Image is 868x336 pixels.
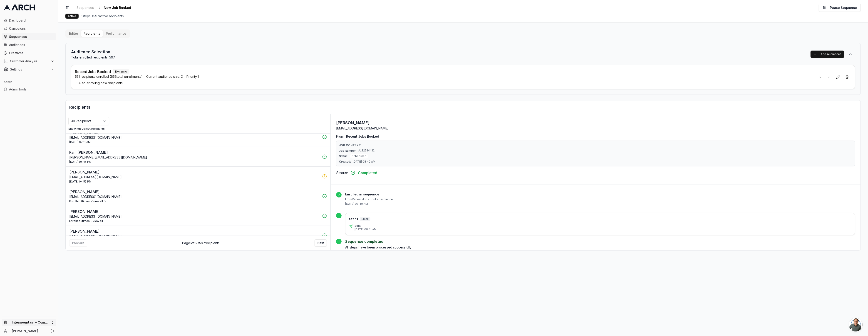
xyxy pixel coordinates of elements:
p: Fan, [PERSON_NAME] [69,150,320,155]
a: Sequences [2,33,56,40]
p: [PERSON_NAME] [69,169,320,175]
p: [EMAIL_ADDRESS][DOMAIN_NAME] [69,175,320,179]
p: Recent Jobs Booked [75,69,111,74]
p: [EMAIL_ADDRESS][DOMAIN_NAME] [69,195,320,199]
span: Auto-enrolling new recipients [75,81,812,85]
p: Job Context [339,144,852,147]
button: [PERSON_NAME][EMAIL_ADDRESS][DOMAIN_NAME][DATE] 04:06 PM [66,226,330,245]
a: Dashboard [2,17,56,24]
div: Dynamic [113,69,129,74]
p: [EMAIL_ADDRESS][DOMAIN_NAME] [69,234,320,239]
button: Enrolled2times - View all [69,200,107,203]
button: Customer Analysis [2,58,56,65]
button: Fan, [PERSON_NAME][PERSON_NAME][EMAIL_ADDRESS][DOMAIN_NAME][DATE] 05:45 PM [66,147,330,166]
button: [PERSON_NAME][EMAIL_ADDRESS][DOMAIN_NAME][DATE] 07:11 AM [66,127,330,147]
p: [PERSON_NAME][EMAIL_ADDRESS][DOMAIN_NAME] [69,155,320,160]
span: 1 steps • 597 active recipients [81,14,124,18]
div: Showing 50 of 597 recipients [68,127,328,131]
a: Audiences [2,41,56,49]
span: Status: [336,170,348,175]
button: Editor [66,30,81,37]
h2: Recipients [69,104,857,110]
p: [EMAIL_ADDRESS][DOMAIN_NAME] [336,126,389,131]
p: Sent [355,224,377,228]
h3: [PERSON_NAME] [336,120,389,126]
span: Creatives [9,51,54,55]
button: Intermountain - Comfort Solutions [2,319,56,326]
span: Priority: 1 [186,74,199,79]
span: [DATE] 04:55 PM [69,180,92,183]
button: Next [315,239,327,247]
p: [DATE] 08:41 AM [355,228,377,231]
a: Sequences [75,5,96,11]
button: [PERSON_NAME][EMAIL_ADDRESS][DOMAIN_NAME][DATE] 04:55 PM [66,167,330,186]
h2: Audience Selection [71,49,115,55]
span: Settings [10,67,49,72]
span: 551 recipients enrolled [75,74,143,79]
span: Created: [339,160,351,163]
p: All steps have been processed successfully [345,245,855,250]
span: New Job Booked [104,5,131,10]
button: Log out [49,328,56,334]
button: Recipients [81,30,103,37]
span: [DATE] 05:45 PM [69,160,92,164]
p: [PERSON_NAME] [69,209,320,214]
span: From: [336,134,344,139]
span: Sequences [77,5,94,10]
p: [PERSON_NAME] [69,189,320,195]
span: [DATE] 07:11 AM [69,140,91,144]
span: Status: [339,154,348,158]
p: Enrolled in sequence [345,192,855,197]
div: active [65,14,79,19]
span: Recent Jobs Booked [346,134,379,139]
a: Creatives [2,49,56,57]
p: Step 1 [349,217,358,221]
button: [PERSON_NAME][EMAIL_ADDRESS][DOMAIN_NAME]Enrolled2times - View all [66,186,330,206]
span: Campaigns [9,26,54,31]
p: [EMAIL_ADDRESS][DOMAIN_NAME] [69,135,320,140]
span: Intermountain - Comfort Solutions [12,320,49,324]
a: [PERSON_NAME] [12,329,46,333]
button: Pause Sequence [819,4,861,12]
button: Add Audiences [811,51,844,58]
span: Current audience size: 3 [146,74,183,79]
span: Customer Analysis [10,59,49,63]
span: Admin tools [9,87,54,92]
p: [DATE] 08:40 AM [345,202,855,206]
nav: breadcrumb [75,5,138,11]
p: Sequence completed [345,239,855,244]
div: Open chat [849,318,863,331]
a: Campaigns [2,25,56,32]
p: [PERSON_NAME] [69,229,320,234]
p: [EMAIL_ADDRESS][DOMAIN_NAME] [69,214,320,219]
span: Email [360,217,370,221]
span: Sequences [9,34,54,39]
button: Settings [2,66,56,73]
div: Admin [2,78,56,86]
a: Admin tools [2,86,56,93]
span: #182284432 [358,149,375,153]
span: ( 656 total enrollments) [109,75,143,78]
span: Audiences [9,43,54,47]
button: [PERSON_NAME][EMAIL_ADDRESS][DOMAIN_NAME]Enrolled2times - View all [66,206,330,226]
button: Performance [103,30,129,37]
span: Scheduled [350,154,368,158]
span: Dashboard [9,18,54,23]
span: Page 1 of 12 • 597 recipients [182,241,220,245]
p: Total enrolled recipients: 597 [71,55,115,60]
p: From Recent Jobs Booked audience [345,197,855,201]
span: Job Number: [339,149,357,153]
button: Enrolled2times - View all [69,219,107,223]
span: [DATE] 08:40 AM [353,160,375,163]
span: Completed [358,170,377,175]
